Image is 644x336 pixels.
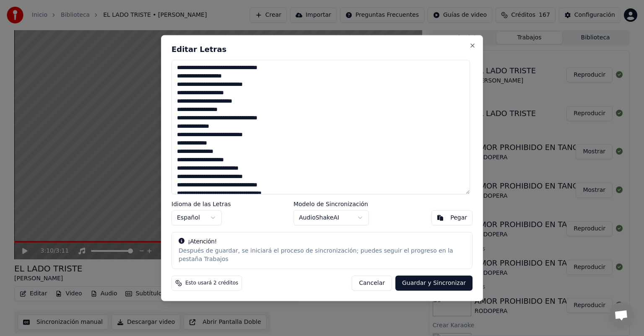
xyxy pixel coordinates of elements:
[450,213,467,222] div: Pegar
[171,201,231,207] label: Idioma de las Letras
[431,210,473,225] button: Pegar
[185,279,238,286] span: Esto usará 2 créditos
[179,237,465,246] div: ¡Atención!
[293,201,369,207] label: Modelo de Sincronización
[395,275,473,290] button: Guardar y Sincronizar
[352,275,392,290] button: Cancelar
[171,46,473,53] h2: Editar Letras
[179,246,465,263] div: Después de guardar, se iniciará el proceso de sincronización; puedes seguir el progreso en la pes...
